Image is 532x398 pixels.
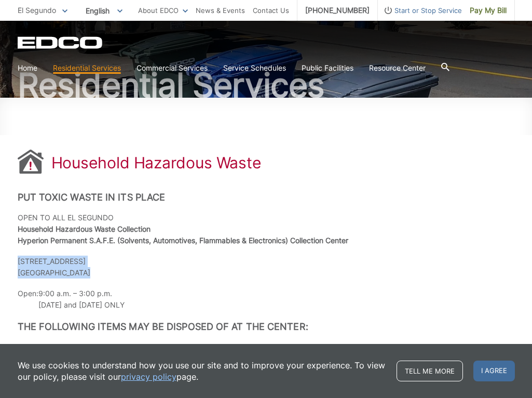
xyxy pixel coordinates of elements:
a: Public Facilities [302,62,353,74]
a: News & Events [196,5,245,16]
span: El Segundo [18,6,56,15]
p: We use cookies to understand how you use our site and to improve your experience. To view our pol... [18,360,386,382]
a: About EDCO [138,5,188,16]
a: Residential Services [53,62,121,74]
td: 9:00 a.m. – 3:00 p.m. [DATE] and [DATE] ONLY [38,288,125,311]
td: Open: [18,288,38,311]
a: Service Schedules [223,62,286,74]
h1: Household Hazardous Waste [51,153,262,172]
a: Commercial Services [137,62,208,74]
h2: The following items may be disposed of at the Center: [18,321,515,333]
a: Resource Center [369,62,426,74]
a: Tell me more [397,361,463,381]
strong: Household Hazardous Waste Collection Hyperion Permanent S.A.F.E. (Solvents, Automotives, Flammabl... [18,224,348,245]
span: I agree [473,361,515,381]
h2: Put Toxic Waste In Its Place [18,192,515,203]
span: Pay My Bill [470,5,507,16]
p: [STREET_ADDRESS] [GEOGRAPHIC_DATA] [18,256,515,278]
h2: Residential Services [18,69,515,102]
p: OPEN TO ALL EL SEGUNDO [18,212,515,246]
a: Home [18,62,37,74]
a: privacy policy [121,371,176,382]
span: English [78,2,130,19]
a: Contact Us [253,5,289,16]
li: Paints and Solvents [28,341,113,353]
a: EDCD logo. Return to the homepage. [18,36,104,49]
